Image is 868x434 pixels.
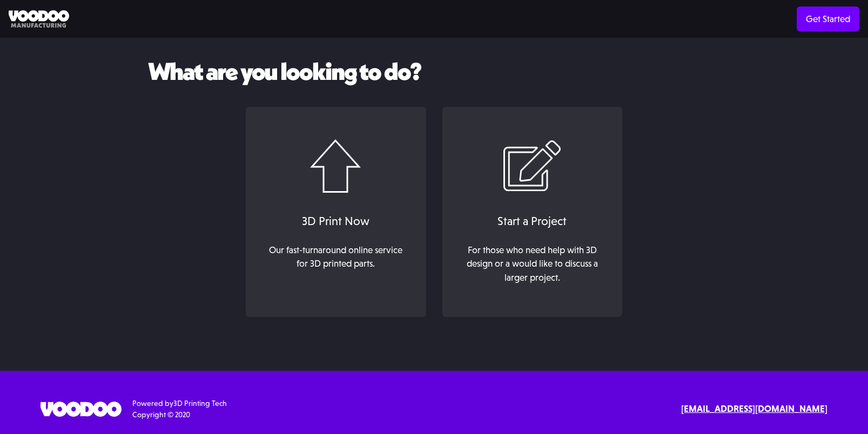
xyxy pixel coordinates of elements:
[257,212,415,230] div: 3D Print Now
[132,398,227,421] div: Powered by Copyright © 2020
[9,10,69,28] img: Voodoo Manufacturing logo
[148,58,721,85] h2: What are you looking to do?
[459,243,605,285] div: For those who need help with 3D design or a would like to discuss a larger project.
[263,243,409,285] div: Our fast-turnaround online service for 3D printed parts. ‍
[442,107,622,317] a: Start a ProjectFor those who need help with 3D design or a would like to discuss a larger project.
[681,402,827,416] a: [EMAIL_ADDRESS][DOMAIN_NAME]
[453,212,611,230] div: Start a Project
[681,403,827,414] strong: [EMAIL_ADDRESS][DOMAIN_NAME]
[797,6,859,31] a: Get Started
[246,107,426,317] a: 3D Print NowOur fast-turnaround online service for 3D printed parts.‍
[173,399,227,408] a: 3D Printing Tech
